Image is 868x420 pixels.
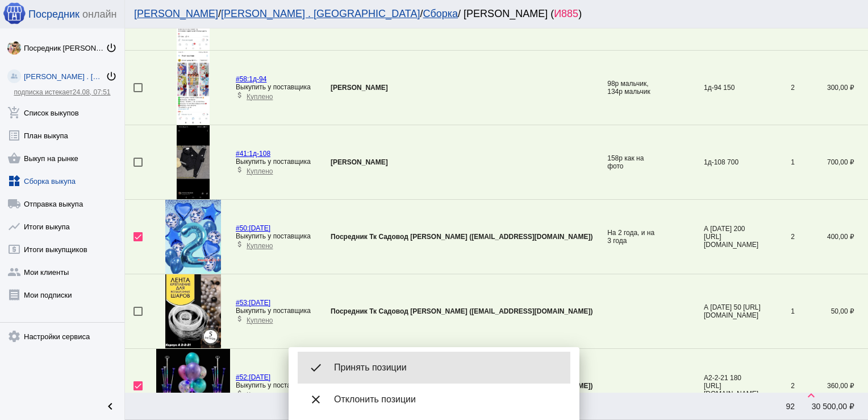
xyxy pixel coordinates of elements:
[761,393,795,420] td: 92
[704,225,761,249] app-description-cutted: А [DATE] 200 [URL][DOMAIN_NAME]
[7,220,21,233] mat-icon: show_chart
[14,88,110,96] a: подписка истекает24.08, 07:51
[607,229,658,245] div: На 2 года, и на 3 года
[236,373,270,381] a: #52:[DATE]
[28,9,80,20] span: Посредник
[24,72,106,81] div: [PERSON_NAME] . [GEOGRAPHIC_DATA]
[236,150,249,158] span: #41:
[607,154,658,170] div: 158р как на фото
[7,242,21,256] mat-icon: local_atm
[103,400,117,413] mat-icon: chevron_left
[247,167,273,175] span: Куплено
[236,166,244,174] mat-icon: attach_money
[761,125,795,200] td: 1
[554,8,578,19] span: И885
[221,8,420,19] a: [PERSON_NAME] . [GEOGRAPHIC_DATA]
[236,381,311,389] div: Выкупить у поставщика
[165,200,222,274] img: qNDS4AA_HnF5azXyO8PW2xxdtCnox7XX1yOsjZ5TE-_5eoREeQDl0A-DilPluJbdU-2xiS9yVdOnrqS8xgRvXFpO.jpg
[7,151,21,165] mat-icon: shopping_basket
[236,315,244,323] mat-icon: attach_money
[236,307,311,315] div: Выкупить у поставщика
[236,83,311,91] div: Выкупить у поставщика
[704,158,761,166] app-description-cutted: 1д-108 700
[134,8,218,19] a: [PERSON_NAME]
[236,232,311,240] div: Выкупить у поставщика
[795,125,868,200] td: 700,00 ₽
[7,265,21,279] mat-icon: group
[177,125,210,199] img: aaxaVmBXqhbZLlL6l8Xl4YZfHvUBKLDHk4ybIxxwt7SiHKNb2luQQvRXNp-_K41faeGoSqdcDyr5zlgpsM9TYgog.jpg
[236,150,270,158] a: #41:1д-108
[795,200,868,274] td: 400,00 ₽
[704,374,761,398] app-description-cutted: А2-2-21 180 [URL][DOMAIN_NAME]
[7,41,21,55] img: klfIT1i2k3saJfNGA6XPqTU7p5ZjdXiiDsm8fFA7nihaIQp9Knjm0Fohy3f__4ywE27KCYV1LPWaOQBexqZpekWk.jpg
[236,224,249,232] span: #50:
[7,174,21,188] mat-icon: widgets
[761,200,795,274] td: 2
[307,359,325,377] mat-icon: done
[7,106,21,120] mat-icon: add_shopping_cart
[236,389,244,397] mat-icon: attach_money
[307,390,325,409] mat-icon: close
[247,316,273,324] span: Куплено
[236,75,249,83] span: #58:
[761,51,795,125] td: 2
[134,8,848,20] div: / / / [PERSON_NAME] ( )
[236,75,266,83] a: #58:1д-94
[82,9,116,20] span: онлайн
[7,129,21,142] mat-icon: list_alt
[236,158,311,166] div: Выкупить у поставщика
[334,394,561,405] span: Отклонить позиции
[795,51,868,125] td: 300,00 ₽
[236,373,249,381] span: #52:
[7,69,21,83] img: community_200.png
[106,71,117,82] mat-icon: power_settings_new
[73,88,111,96] span: 24.08, 07:51
[247,391,273,399] span: Куплено
[761,274,795,349] td: 1
[331,84,388,92] b: [PERSON_NAME]
[795,393,868,420] td: 30 500,00 ₽
[7,197,21,211] mat-icon: local_shipping
[795,274,868,349] td: 50,00 ₽
[331,233,592,241] b: Посредник Тк Садовод [PERSON_NAME] ([EMAIL_ADDRESS][DOMAIN_NAME])
[704,303,761,319] app-description-cutted: А [DATE] 50 [URL][DOMAIN_NAME]
[331,158,388,166] b: [PERSON_NAME]
[236,224,270,232] a: #50:[DATE]
[804,389,818,402] mat-icon: keyboard_arrow_up
[106,42,117,53] mat-icon: power_settings_new
[236,299,270,307] a: #53:[DATE]
[24,44,106,52] div: Посредник [PERSON_NAME] [PERSON_NAME]
[247,242,273,250] span: Куплено
[331,307,592,315] b: Посредник Тк Садовод [PERSON_NAME] ([EMAIL_ADDRESS][DOMAIN_NAME])
[704,84,761,92] app-description-cutted: 1д-94 150
[247,93,273,101] span: Куплено
[3,2,26,24] img: apple-icon-60x60.png
[177,51,210,125] img: Ma-Qm1JkfqgB4-UvjLoObG7Xp90AOiQYd7ydSLgUjafOGA4ruiLWpGYyhtrhpDMhn-PDGCwcvZOuaPuedwmvlc4o.jpg
[423,8,458,19] a: Сборка
[165,274,220,348] img: 9-vXtdEc3si-CM3aSos7ySa8w2-rwjdaKTfZfIcd-z73gmnRybhWMH_UxLOUdeaedcDzXwfyyEVlGL_gqiOkQaLe.jpg
[236,91,244,99] mat-icon: attach_money
[236,299,249,307] span: #53:
[7,288,21,302] mat-icon: receipt
[236,240,244,248] mat-icon: attach_money
[7,330,21,343] mat-icon: settings
[607,80,658,96] div: 98р мальчик, 134р мальчик
[334,362,561,373] span: Принять позиции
